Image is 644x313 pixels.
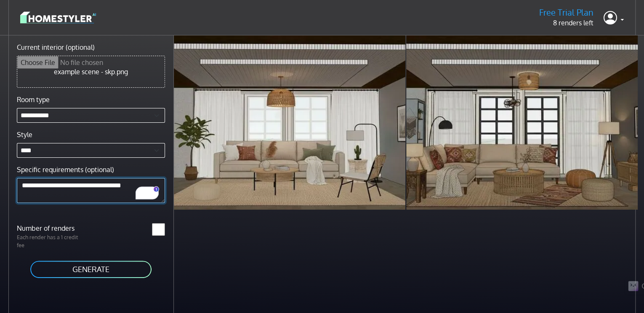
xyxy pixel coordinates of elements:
[539,7,593,18] h5: Free Trial Plan
[17,94,50,105] label: Room type
[539,18,593,28] p: 8 renders left
[17,130,32,140] label: Style
[12,223,91,233] label: Number of renders
[17,42,95,52] label: Current interior (optional)
[17,165,114,175] label: Specific requirements (optional)
[20,10,96,25] img: logo-3de290ba35641baa71223ecac5eacb59cb85b4c7fdf211dc9aaecaaee71ea2f8.svg
[12,233,91,249] p: Each render has a 1 credit fee
[29,260,152,279] button: GENERATE
[17,178,165,203] textarea: To enrich screen reader interactions, please activate Accessibility in Grammarly extension settings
